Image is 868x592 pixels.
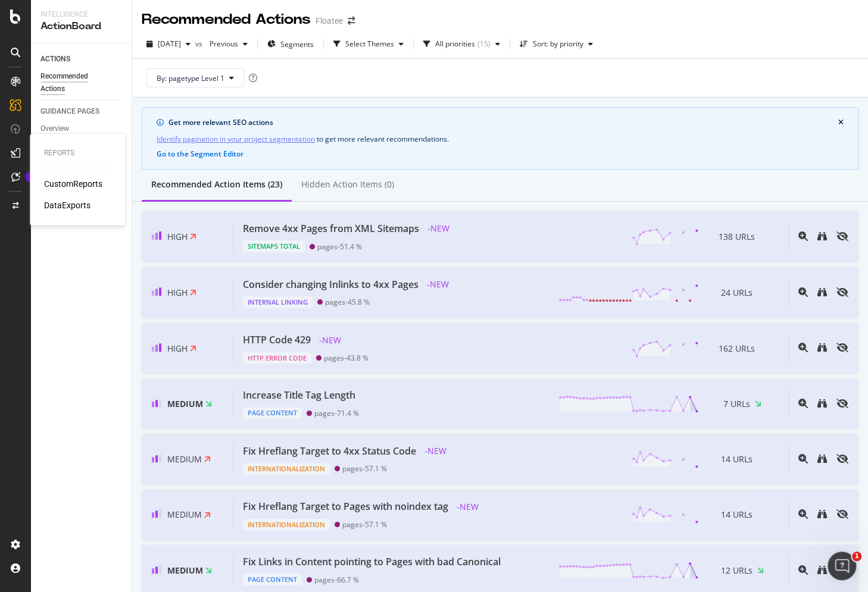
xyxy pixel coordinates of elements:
span: By: pagetype Level 1 [157,73,224,83]
div: Hidden Action Items (0) [301,178,394,190]
span: Medium [167,453,202,465]
div: Internationalization [243,519,330,531]
div: magnifying-glass-plus [798,231,808,241]
div: Increase Title Tag Length [243,389,355,402]
div: Page Content [243,574,302,585]
a: binoculars [817,455,827,465]
div: pages - 57.1 % [342,464,387,473]
span: 14 URLs [721,509,753,521]
span: High [167,231,188,242]
span: - NEW [421,444,450,458]
div: Recommended Actions [40,70,112,95]
a: binoculars [817,343,827,353]
div: pages - 71.4 % [314,409,359,418]
div: GUIDANCE PAGES [40,105,99,118]
div: pages - 57.1 % [342,520,387,529]
div: pages - 45.8 % [325,297,370,306]
a: DataExports [44,199,90,211]
span: Medium [167,509,202,520]
span: 138 URLs [719,231,755,243]
div: pages - 66.7 % [314,575,359,584]
div: eye-slash [836,399,848,408]
button: close banner [835,116,847,129]
div: All priorities [435,40,475,48]
a: binoculars [817,232,827,242]
div: eye-slash [836,231,848,241]
span: - NEW [424,221,453,236]
span: Segments [280,39,314,49]
button: Segments [263,35,319,54]
button: [DATE] [142,35,195,54]
div: pages - 51.4 % [317,242,362,251]
div: binoculars [817,231,827,241]
span: Medium [167,398,203,409]
div: Reports [44,148,111,158]
iframe: Intercom live chat [828,552,856,580]
div: Internal Linking [243,296,313,308]
div: binoculars [817,509,827,519]
div: Tooltip anchor [25,171,36,182]
span: High [167,287,188,298]
a: binoculars [817,510,827,520]
div: arrow-right-arrow-left [348,17,355,25]
div: eye-slash [836,343,848,352]
a: binoculars [817,399,827,409]
div: Consider changing Inlinks to 4xx Pages [243,278,419,292]
button: Previous [205,35,252,54]
span: 12 URLs [721,565,753,577]
div: Intelligence [40,10,122,20]
a: Identify pagination in your project segmentation [157,133,315,145]
div: Floatee [316,15,343,27]
span: - NEW [316,333,345,347]
div: to get more relevant recommendations . [157,133,844,145]
div: magnifying-glass-plus [798,454,808,463]
div: binoculars [817,343,827,352]
div: magnifying-glass-plus [798,399,808,408]
a: CustomReports [44,178,102,190]
span: High [167,343,188,354]
button: All priorities(15) [419,35,505,54]
button: Select Themes [329,35,408,54]
div: Internationalization [243,463,330,475]
a: GUIDANCE PAGES [40,105,123,118]
div: Fix Hreflang Target to 4xx Status Code [243,444,416,458]
a: binoculars [817,566,827,576]
div: eye-slash [836,287,848,297]
span: vs [195,39,205,49]
div: ActionBoard [40,20,122,33]
div: HTTP Code 429 [243,333,311,347]
span: - NEW [423,277,452,292]
div: eye-slash [836,509,848,519]
div: binoculars [817,287,827,297]
div: Recommended Action Items (23) [151,178,282,190]
div: Select Themes [345,40,394,48]
div: eye-slash [836,454,848,463]
a: ACTIONS [40,53,123,65]
span: 24 URLs [721,287,753,299]
div: magnifying-glass-plus [798,287,808,297]
div: ( 15 ) [477,40,491,48]
div: magnifying-glass-plus [798,343,808,352]
span: Medium [167,565,203,576]
div: HTTP Error Code [243,352,311,364]
div: Sort: by priority [533,40,583,48]
div: pages - 43.8 % [324,353,369,362]
div: binoculars [817,399,827,408]
div: Fix Hreflang Target to Pages with noindex tag [243,500,448,513]
a: Overview [40,123,123,135]
button: By: pagetype Level 1 [146,68,244,87]
button: Sort: by priority [515,35,598,54]
div: Get more relevant SEO actions [168,117,838,128]
div: binoculars [817,565,827,575]
div: magnifying-glass-plus [798,509,808,519]
button: Go to the Segment Editor [157,150,243,158]
span: 14 URLs [721,453,753,465]
div: ACTIONS [40,53,70,65]
div: Recommended Actions [142,10,311,30]
div: binoculars [817,454,827,463]
div: magnifying-glass-plus [798,565,808,575]
span: 7 URLs [723,398,750,410]
span: 2025 Sep. 9th [158,39,181,49]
